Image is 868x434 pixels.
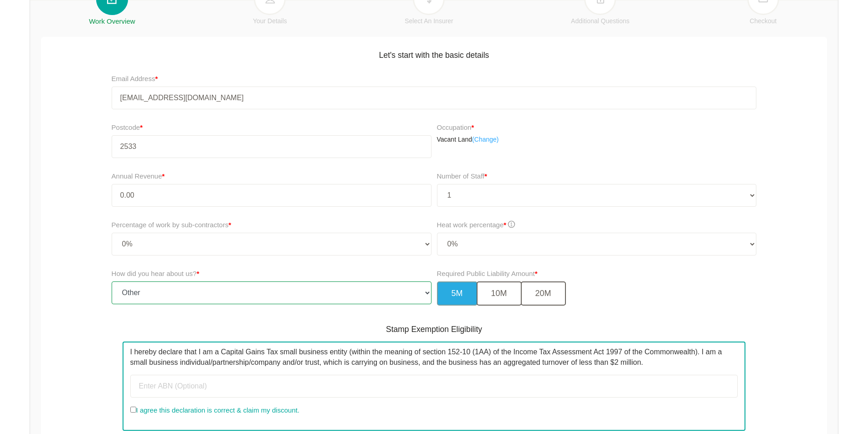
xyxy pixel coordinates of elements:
input: Your Email Address [112,87,757,109]
a: (Change) [472,135,498,144]
label: Heat work percentage [437,220,515,230]
label: How did you hear about us? [112,268,200,279]
label: Annual Revenue [112,171,165,182]
p: I hereby declare that I am a Capital Gains Tax small business entity (within the meaning of secti... [130,347,738,368]
input: Annual Revenue [112,184,431,207]
label: Required Public Liability Amount [437,268,538,279]
p: Vacant Land [437,135,757,144]
label: I agree this declaration is correct & claim my discount. [130,405,299,416]
button: 20M [521,281,566,306]
h5: Let's start with the basic details [46,44,822,61]
label: Occupation [437,122,474,133]
input: Your postcode... [112,135,431,158]
button: 10M [477,281,522,306]
label: Email Address [112,73,158,84]
label: Number of Staff [437,171,488,182]
input: I agree this declaration is correct & claim my discount. [130,407,136,413]
label: Postcode [112,122,431,133]
label: Percentage of work by sub-contractors [112,220,231,230]
h5: Stamp Exemption Eligibility [112,318,757,335]
input: Enter ABN (Optional) [130,375,738,398]
button: 5M [437,281,478,306]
